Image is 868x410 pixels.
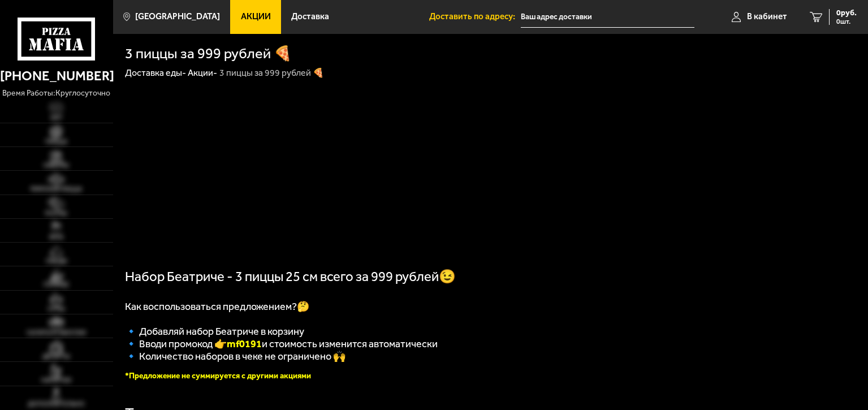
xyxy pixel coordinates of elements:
[125,350,346,362] span: 🔹 Количество наборов в чеке не ограничено 🙌
[429,12,521,21] span: Доставить по адресу:
[125,269,456,284] span: Набор Беатриче - 3 пиццы 25 см всего за 999 рублей😉
[125,300,309,313] span: Как воспользоваться предложением?🤔
[135,12,220,21] span: [GEOGRAPHIC_DATA]
[125,371,311,381] font: *Предложение не суммируется с другими акциями
[227,338,262,350] b: mf0191
[125,325,304,338] span: 🔹 Добавляй набор Беатриче в корзину
[125,338,438,350] span: 🔹 Вводи промокод 👉 и стоимость изменится автоматически
[747,12,787,21] span: В кабинет
[219,67,324,79] div: 3 пиццы за 999 рублей 🍕
[188,67,217,78] a: Акции-
[836,9,857,17] span: 0 руб.
[836,18,857,25] span: 0 шт.
[291,12,329,21] span: Доставка
[521,7,694,28] input: Ваш адрес доставки
[125,46,292,61] h1: 3 пиццы за 999 рублей 🍕
[241,12,271,21] span: Акции
[125,67,186,78] a: Доставка еды-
